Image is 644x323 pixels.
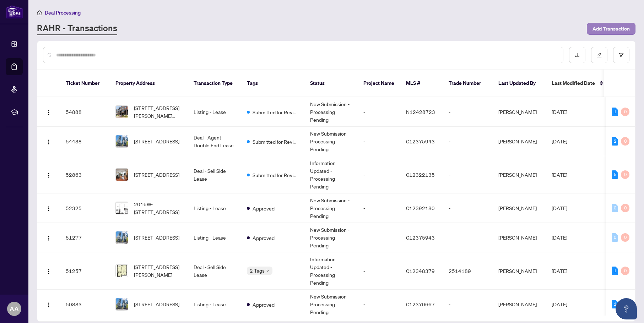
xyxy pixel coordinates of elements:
th: Property Address [110,70,188,97]
td: 54438 [60,127,110,156]
td: Listing - Lease [188,97,241,127]
td: [PERSON_NAME] [493,156,546,193]
td: 50883 [60,290,110,319]
span: N12428723 [406,109,435,115]
td: 51277 [60,223,110,252]
td: [PERSON_NAME] [493,193,546,223]
th: Tags [241,70,304,97]
div: 0 [621,108,629,116]
button: download [569,47,585,63]
span: Submitted for Review [253,171,299,179]
span: [DATE] [552,301,567,307]
td: Deal - Agent Double End Lease [188,127,241,156]
td: - [358,127,400,156]
div: 0 [612,204,618,212]
div: 1 [612,300,618,308]
div: 1 [612,267,618,275]
span: [STREET_ADDRESS][PERSON_NAME] [134,263,182,279]
th: Last Updated By [493,70,546,97]
span: C12375943 [406,234,435,241]
button: Logo [43,265,54,277]
button: Logo [43,232,54,243]
td: - [358,290,400,319]
button: Add Transaction [587,23,635,35]
button: Logo [43,106,54,117]
td: [PERSON_NAME] [493,252,546,290]
td: [PERSON_NAME] [493,97,546,127]
span: Add Transaction [592,23,630,34]
div: 0 [621,233,629,242]
img: thumbnail-img [116,202,128,214]
img: Logo [46,139,52,145]
span: Last Modified Date [552,79,595,87]
span: home [37,10,42,15]
td: [PERSON_NAME] [493,290,546,319]
span: [DATE] [552,171,567,178]
td: New Submission - Processing Pending [304,193,358,223]
td: Deal - Sell Side Lease [188,156,241,193]
span: Approved [253,301,275,308]
span: [STREET_ADDRESS] [134,234,179,241]
button: filter [613,47,629,63]
span: download [575,53,580,58]
img: thumbnail-img [116,231,128,243]
img: Logo [46,206,52,212]
td: - [358,223,400,252]
td: - [358,193,400,223]
button: Open asap [616,298,637,319]
td: [PERSON_NAME] [493,127,546,156]
td: Listing - Lease [188,290,241,319]
span: [DATE] [552,268,567,274]
th: Project Name [358,70,400,97]
td: 51257 [60,252,110,290]
span: [DATE] [552,109,567,115]
span: Deal Processing [45,10,81,16]
td: - [358,156,400,193]
th: MLS # [400,70,443,97]
th: Ticket Number [60,70,110,97]
td: 52325 [60,193,110,223]
span: [STREET_ADDRESS] [134,137,179,145]
div: 0 [621,170,629,179]
button: Logo [43,299,54,310]
span: [DATE] [552,138,567,144]
div: 0 [621,267,629,275]
img: Logo [46,110,52,115]
span: 2 Tags [250,267,265,275]
a: RAHR - Transactions [37,22,117,35]
img: Logo [46,302,52,308]
span: C12375943 [406,138,435,144]
th: Trade Number [443,70,493,97]
img: Logo [46,269,52,274]
span: Submitted for Review [253,108,299,116]
span: Approved [253,204,275,212]
td: - [443,127,493,156]
span: filter [619,53,624,58]
td: 2514189 [443,252,493,290]
td: Information Updated - Processing Pending [304,156,358,193]
td: Deal - Sell Side Lease [188,252,241,290]
span: 2016W-[STREET_ADDRESS] [134,200,182,216]
span: [STREET_ADDRESS] [134,171,179,179]
span: C12370667 [406,301,435,307]
td: - [443,223,493,252]
div: 2 [612,137,618,146]
td: Listing - Lease [188,193,241,223]
span: AA [10,304,19,314]
div: 0 [612,233,618,242]
td: - [358,97,400,127]
td: - [358,252,400,290]
td: [PERSON_NAME] [493,223,546,252]
span: C12392180 [406,205,435,211]
div: 0 [621,204,629,212]
img: thumbnail-img [116,298,128,310]
td: New Submission - Processing Pending [304,127,358,156]
img: thumbnail-img [116,169,128,181]
span: edit [597,53,602,58]
img: Logo [46,235,52,241]
img: logo [6,5,23,18]
th: Transaction Type [188,70,241,97]
span: Approved [253,234,275,242]
div: 0 [621,137,629,146]
td: 52863 [60,156,110,193]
